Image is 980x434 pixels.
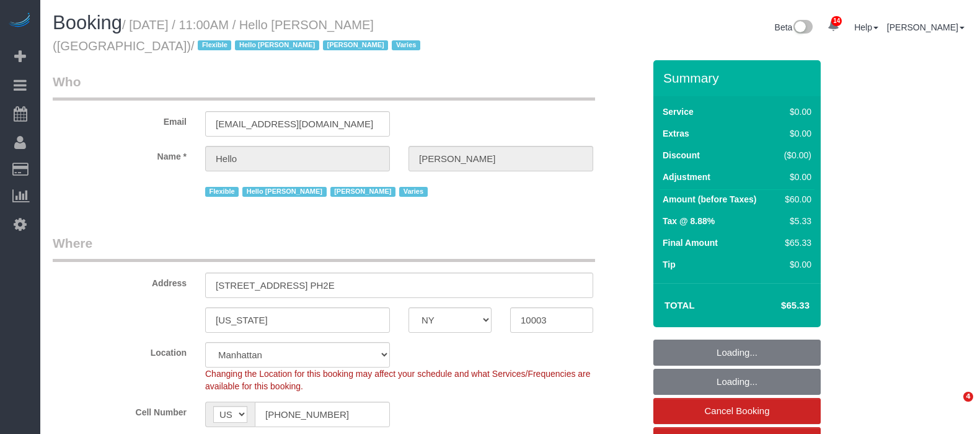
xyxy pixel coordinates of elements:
[663,215,715,227] label: Tax @ 8.88%
[198,40,231,50] span: Flexible
[779,193,811,206] div: $60.00
[205,307,390,333] input: City
[664,300,695,310] strong: Total
[43,111,196,128] label: Email
[775,22,813,32] a: Beta
[43,146,196,163] label: Name *
[663,106,694,118] label: Service
[938,392,968,422] iframe: Intercom live chat
[779,171,811,183] div: $0.00
[235,40,319,50] span: Hello [PERSON_NAME]
[255,402,390,427] input: Cell Number
[854,22,878,32] a: Help
[43,273,196,289] label: Address
[408,146,593,171] input: Last Name
[43,402,196,418] label: Cell Number
[205,187,239,197] span: Flexible
[205,111,390,137] input: Email
[779,127,811,140] div: $0.00
[663,258,676,271] label: Tip
[887,22,965,32] a: [PERSON_NAME]
[510,307,593,333] input: Zip Code
[53,12,122,34] span: Booking
[779,237,811,249] div: $65.33
[323,40,388,50] span: [PERSON_NAME]
[330,187,395,197] span: [PERSON_NAME]
[663,171,710,183] label: Adjustment
[779,215,811,227] div: $5.33
[831,16,842,26] span: 14
[392,40,420,50] span: Varies
[663,237,718,249] label: Final Amount
[191,39,424,53] span: /
[53,18,424,53] small: / [DATE] / 11:00AM / Hello [PERSON_NAME] ([GEOGRAPHIC_DATA])
[779,149,811,161] div: ($0.00)
[43,342,196,359] label: Location
[663,193,756,206] label: Amount (before Taxes)
[53,73,595,101] legend: Who
[821,12,845,40] a: 14
[663,149,700,161] label: Discount
[663,127,689,140] label: Extras
[205,146,390,171] input: First Name
[653,398,821,424] a: Cancel Booking
[663,71,814,85] h3: Summary
[792,20,813,36] img: New interface
[779,106,811,118] div: $0.00
[399,187,428,197] span: Varies
[53,234,595,262] legend: Where
[205,369,591,391] span: Changing the Location for this booking may affect your schedule and what Services/Frequencies are...
[779,258,811,271] div: $0.00
[242,187,326,197] span: Hello [PERSON_NAME]
[744,301,810,311] h4: $65.33
[7,12,32,30] img: Automaid Logo
[963,392,973,402] span: 4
